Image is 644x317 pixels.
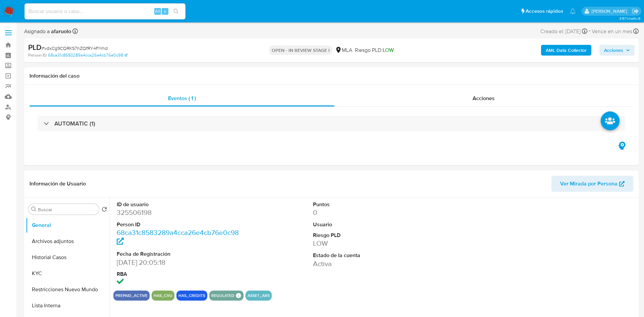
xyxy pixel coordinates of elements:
dt: ID de usuario [117,201,241,208]
b: PLD [28,42,42,53]
span: Alt [155,8,160,14]
h3: AUTOMATIC (1) [54,120,95,127]
h1: Información del caso [30,73,633,79]
span: LOW [383,46,394,54]
input: Buscar [38,207,96,213]
dt: Estado de la cuenta [313,252,437,259]
input: Buscar usuario o caso... [24,7,185,16]
button: Archivos adjuntos [26,233,110,249]
button: regulated [211,294,234,297]
button: KYC [26,265,110,282]
button: Buscar [31,207,37,212]
a: 68ca31c8583289a4cca26e4cb76e0c98 [48,52,127,58]
a: Notificaciones [570,8,576,14]
dd: LOW [313,239,437,248]
span: Accesos rápidos [526,8,563,15]
p: OPEN - IN REVIEW STAGE I [269,46,332,55]
button: asset_ars [248,294,270,297]
p: agostina.faruolo@mercadolibre.com [592,8,630,14]
b: Person ID [28,52,47,58]
dd: Activa [313,259,437,268]
button: has_credits [178,294,205,297]
button: AML Data Collector [541,45,591,56]
dt: Usuario [313,221,437,228]
button: Volver al orden por defecto [102,207,107,214]
dt: RBA [117,270,241,278]
span: - [589,27,590,36]
div: AUTOMATIC (1) [38,116,625,131]
button: prepaid_active [115,294,148,297]
span: Eventos ( 1 ) [168,94,196,102]
b: AML Data Collector [546,45,587,56]
button: search-icon [169,7,183,16]
dt: Fecha de Registración [117,250,241,258]
button: Lista Interna [26,298,110,314]
b: afaruolo [50,27,71,35]
dt: Person ID [117,221,241,228]
h1: Información de Usuario [30,180,86,187]
dt: Riesgo PLD [313,232,437,239]
span: Vence en un mes [592,28,632,35]
span: Asignado a [24,28,71,35]
dd: [DATE] 20:05:18 [117,258,241,267]
button: Restricciones Nuevo Mundo [26,282,110,298]
button: has_cvu [154,294,172,297]
button: Historial Casos [26,249,110,265]
div: Creado el: [DATE] [540,27,587,36]
div: MLA [335,47,352,54]
button: Acciones [599,45,635,56]
dd: 0 [313,208,437,217]
a: Salir [632,8,639,15]
button: General [26,217,110,233]
span: Acciones [473,94,495,102]
a: 68ca31c8583289a4cca26e4cb76e0c98 [117,228,239,247]
span: Ver Mirada por Persona [560,176,618,192]
dd: 325506198 [117,208,241,217]
span: s [164,8,166,14]
button: Ver Mirada por Persona [551,176,633,192]
span: Riesgo PLD: [355,47,394,54]
span: Acciones [604,45,623,56]
dt: Puntos [313,201,437,208]
span: # vdxCg9CQRKS7nZQfRY4FlYnd [42,45,108,52]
